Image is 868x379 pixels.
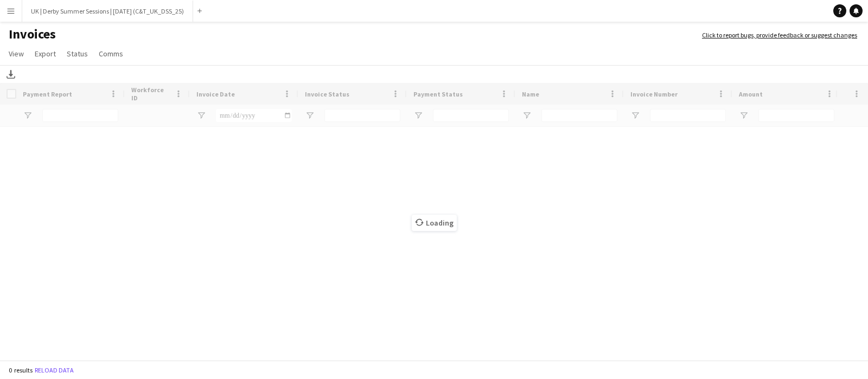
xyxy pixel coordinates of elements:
[30,47,60,61] a: Export
[94,47,127,61] a: Comms
[67,49,88,59] span: Status
[702,30,857,40] a: Click to report bugs, provide feedback or suggest changes
[412,215,457,231] span: Loading
[4,68,17,81] app-action-btn: Download
[62,47,92,61] a: Status
[22,1,193,22] button: UK | Derby Summer Sessions | [DATE] (C&T_UK_DSS_25)
[99,49,123,59] span: Comms
[33,364,76,376] button: Reload data
[4,47,28,61] a: View
[35,49,56,59] span: Export
[9,49,24,59] span: View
